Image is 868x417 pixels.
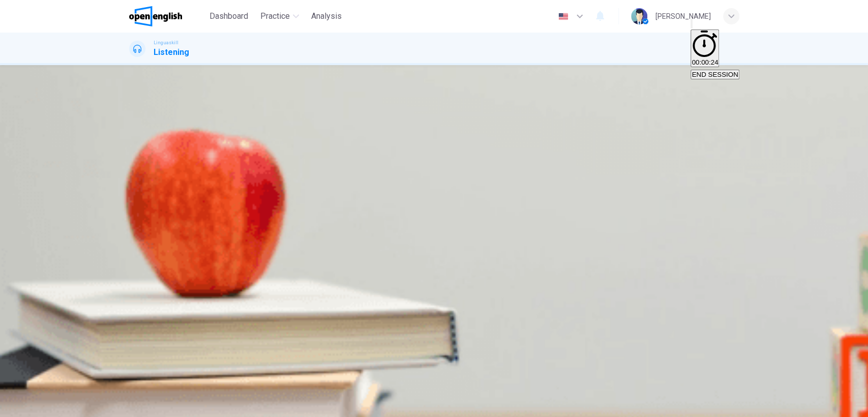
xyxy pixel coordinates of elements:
[692,58,718,66] span: 00:00:24
[129,6,206,26] a: OpenEnglish logo
[691,29,739,68] div: Hide
[631,8,647,24] img: Profile picture
[209,10,248,22] span: Dashboard
[691,17,739,29] div: Mute
[260,10,290,22] span: Practice
[655,10,711,22] div: [PERSON_NAME]
[154,46,189,58] h1: Listening
[311,10,342,22] span: Analysis
[256,7,303,25] button: Practice
[205,7,252,25] button: Dashboard
[557,13,570,20] img: en
[129,6,183,26] img: OpenEnglish logo
[691,29,719,67] button: 00:00:24
[691,70,739,79] button: END SESSION
[692,71,738,78] span: END SESSION
[154,39,178,46] span: Linguaskill
[307,7,346,25] button: Analysis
